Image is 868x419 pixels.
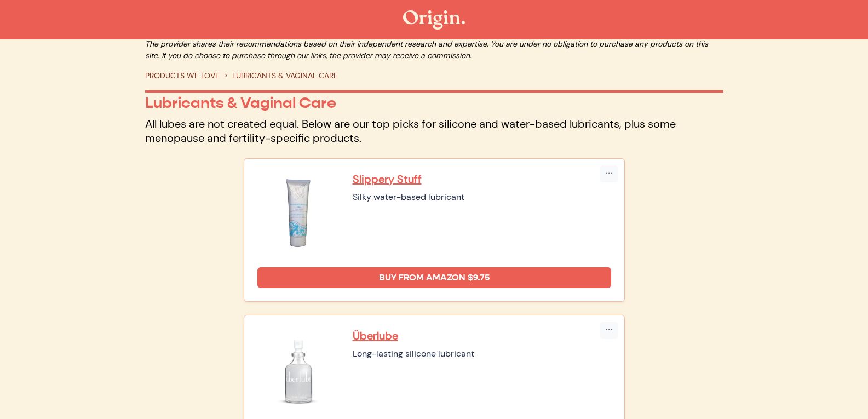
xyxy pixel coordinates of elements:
[257,329,340,411] img: Überlube
[353,347,611,360] div: Long-lasting silicone lubricant
[145,117,723,145] p: All lubes are not created equal. Below are our top picks for silicone and water-based lubricants,...
[257,172,340,254] img: Slippery Stuff
[353,172,611,186] a: Slippery Stuff
[145,71,220,81] a: PRODUCTS WE LOVE
[145,38,723,61] p: The provider shares their recommendations based on their independent research and expertise. You ...
[257,267,611,288] a: Buy from Amazon $9.75
[220,70,338,82] li: LUBRICANTS & VAGINAL CARE
[145,94,723,112] p: Lubricants & Vaginal Care
[353,191,611,204] div: Silky water-based lubricant
[353,329,611,343] a: Überlube
[403,10,465,30] img: The Origin Shop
